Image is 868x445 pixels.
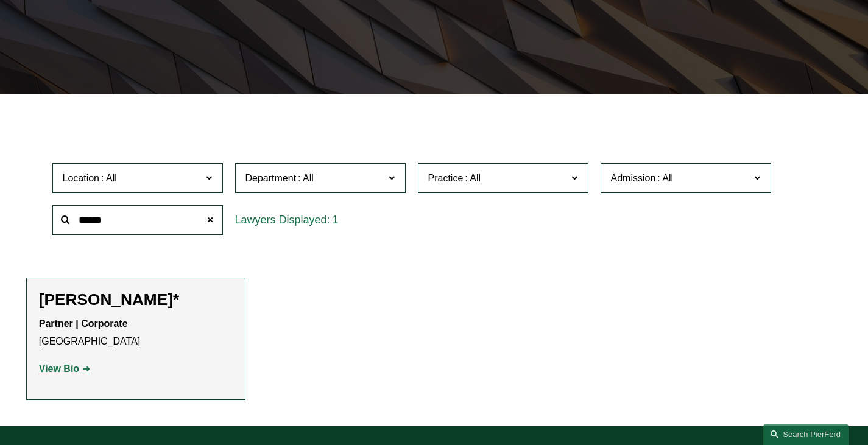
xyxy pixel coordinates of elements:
[39,318,128,329] strong: Partner | Corporate
[763,424,849,445] a: Search this site
[39,363,79,374] strong: View Bio
[333,214,339,226] span: 1
[63,173,100,183] span: Location
[428,173,464,183] span: Practice
[39,363,90,374] a: View Bio
[39,290,233,310] h2: [PERSON_NAME]*
[611,173,656,183] span: Admission
[39,315,233,351] p: [GEOGRAPHIC_DATA]
[245,173,297,183] span: Department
